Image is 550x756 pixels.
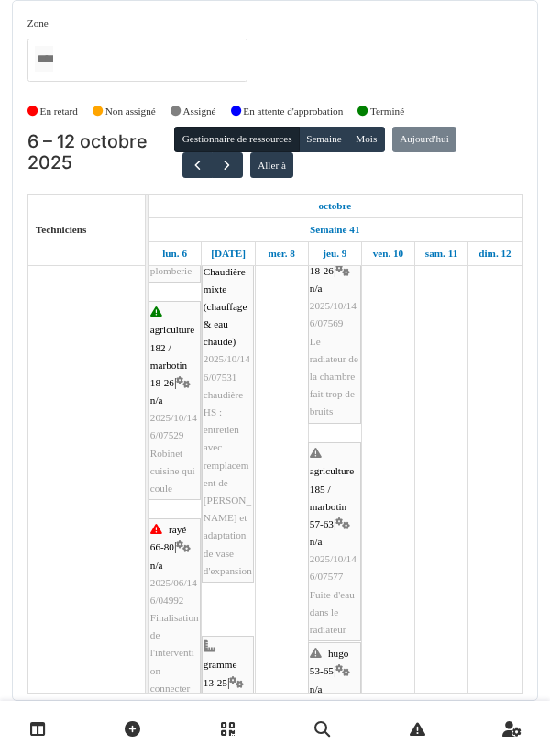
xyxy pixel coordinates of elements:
[182,152,213,179] button: Précédent
[368,242,409,265] a: 10 octobre 2025
[313,195,356,217] a: 6 octobre 2025
[310,465,354,529] span: agriculture 185 / marbotin 57-63
[310,536,323,547] span: n/a
[310,283,323,294] span: n/a
[150,324,194,388] span: agriculture 182 / marbotin 18-26
[299,127,349,152] button: Semaine
[310,212,354,276] span: agriculture 182 / marbotin 18-26
[310,445,359,639] div: |
[150,395,163,406] span: n/a
[310,300,357,328] span: 2025/10/146/07569
[203,228,252,580] div: |
[203,353,250,382] span: 2025/10/146/07531
[212,152,242,179] button: Suivant
[203,389,252,576] span: chaudière HS : entretien avec remplacement de [PERSON_NAME] et adaptation de vase d'expansion
[150,521,199,750] div: |
[310,648,349,676] span: hugo 53-65
[35,46,53,72] input: Tous
[318,242,351,265] a: 9 octobre 2025
[150,448,195,494] span: Robinet cuisine qui coule
[36,224,87,235] span: Techniciens
[474,242,515,265] a: 12 octobre 2025
[27,131,175,174] h2: 6 – 12 octobre 2025
[158,242,192,265] a: 6 octobre 2025
[310,553,357,582] span: 2025/10/146/07577
[183,104,216,119] label: Assigné
[310,589,355,635] span: Fuite d'eau dans le radiateur
[150,560,163,571] span: n/a
[150,524,186,552] span: rayé 66-80
[310,684,323,695] span: n/a
[263,242,299,265] a: 8 octobre 2025
[310,192,359,420] div: |
[203,659,237,687] span: gramme 13-25
[174,127,299,152] button: Gestionnaire de ressources
[150,612,199,746] span: Finalisation de l'intervention connecter le trop-plein de la baignoire
[370,104,404,119] label: Terminé
[348,127,385,152] button: Mois
[150,304,199,497] div: |
[150,412,197,440] span: 2025/10/146/07529
[310,336,358,417] span: Le radiateur de la chambre fait trop de bruits
[250,152,293,178] button: Aller à
[105,104,156,119] label: Non assigné
[305,218,364,241] a: Semaine 41
[27,16,49,31] label: Zone
[421,242,462,265] a: 11 octobre 2025
[392,127,456,152] button: Aujourd'hui
[203,266,247,348] span: Chaudière mixte (chauffage & eau chaude)
[150,577,197,606] span: 2025/06/146/04992
[40,104,78,119] label: En retard
[150,265,192,276] span: plomberie
[206,242,250,265] a: 7 octobre 2025
[243,104,343,119] label: En attente d'approbation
